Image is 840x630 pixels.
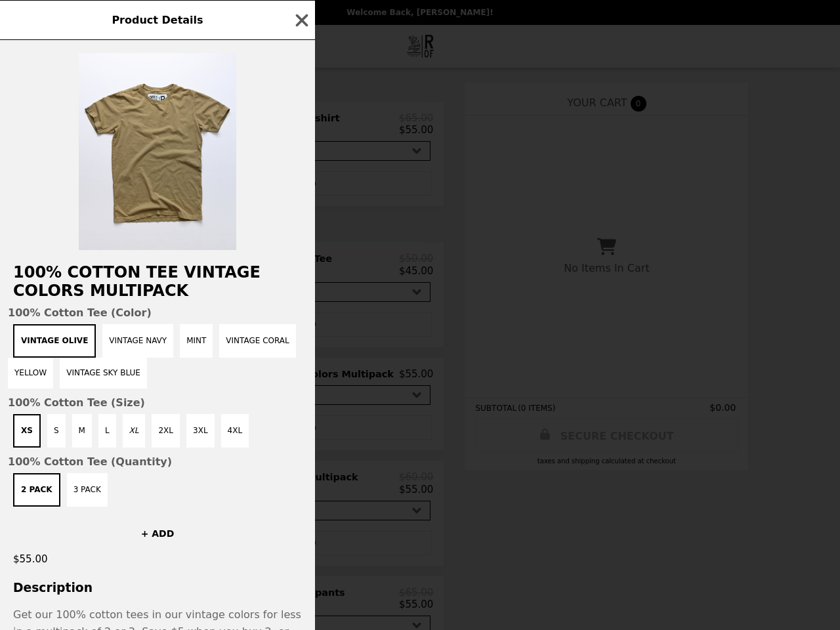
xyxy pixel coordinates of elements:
span: 100% Cotton Tee (Quantity) [8,455,307,468]
span: 100% Cotton Tee (Size) [8,396,307,409]
button: Vintage Olive [13,324,96,358]
button: Yellow [8,358,53,388]
button: 3 Pack [67,473,108,507]
button: Vintage Coral [219,324,295,358]
button: 3XL [186,414,215,448]
span: 100% Cotton Tee (Color) [8,306,307,319]
span: Product Details [112,14,203,26]
button: XL [123,414,146,448]
img: Vintage Olive / XS / 2 Pack [79,53,236,250]
button: 2 Pack [13,473,60,507]
button: S [47,414,66,448]
button: Mint [180,324,213,358]
button: XS [13,414,41,448]
button: M [72,414,92,448]
button: 4XL [221,414,249,448]
button: 2XL [152,414,180,448]
button: Vintage Sky Blue [60,358,147,388]
button: + ADD [16,517,299,550]
button: L [98,414,116,448]
button: Vintage Navy [102,324,173,358]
